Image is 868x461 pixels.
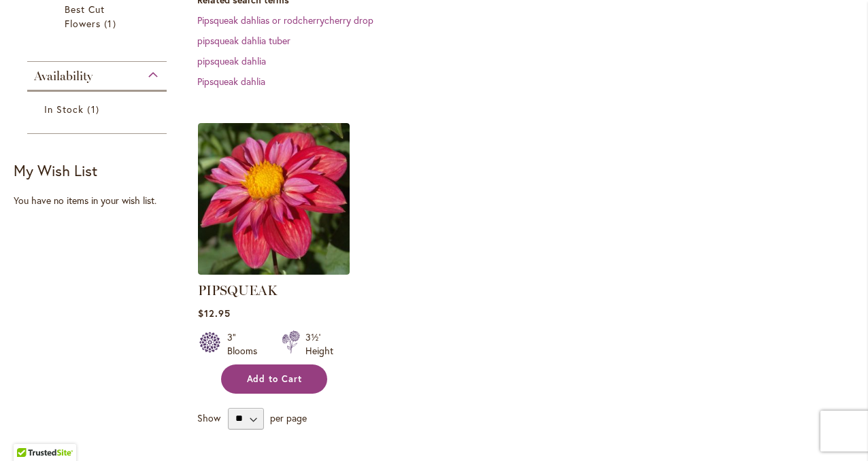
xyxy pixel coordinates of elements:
[198,282,278,298] a: PIPSQUEAK
[198,264,350,277] a: PIPSQUEAK
[247,373,303,385] span: Add to Cart
[65,2,133,31] a: Best Cut Flowers
[221,364,327,394] button: Add to Cart
[34,69,93,84] span: Availability
[227,330,265,358] div: 3" Blooms
[198,307,231,320] span: $12.95
[197,34,290,47] a: pipsqueak dahlia tuber
[197,14,373,27] a: Pipsqueak dahlias or rodcherrycherry drop
[197,75,265,88] a: Pipsqueak dahlia
[44,103,84,116] span: In Stock
[305,330,333,358] div: 3½' Height
[104,16,119,31] span: 1
[14,194,189,207] div: You have no items in your wish list.
[197,411,220,424] span: Show
[44,102,153,116] a: In Stock 1
[198,123,350,275] img: PIPSQUEAK
[197,54,266,67] a: pipsqueak dahlia
[270,411,307,424] span: per page
[87,102,102,116] span: 1
[65,3,105,30] span: Best Cut Flowers
[10,413,48,451] iframe: Launch Accessibility Center
[14,160,97,180] strong: My Wish List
